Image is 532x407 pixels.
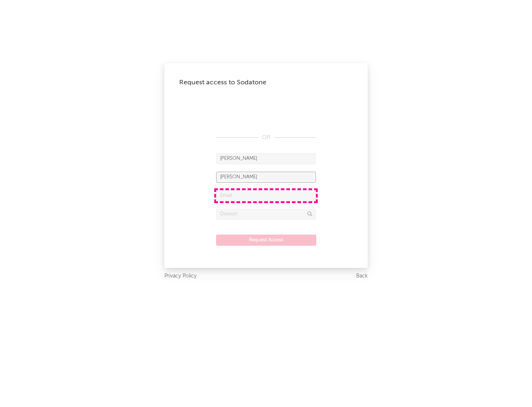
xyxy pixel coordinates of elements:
[216,153,316,164] input: First Name
[164,272,197,281] a: Privacy Policy
[216,190,316,201] input: Email
[216,235,316,246] button: Request Access
[179,78,353,87] div: Request access to Sodatone
[216,172,316,183] input: Last Name
[356,272,368,281] a: Back
[216,209,316,220] input: Division
[216,133,316,142] div: OR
